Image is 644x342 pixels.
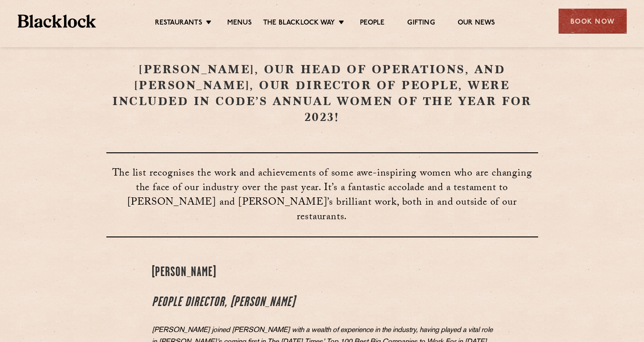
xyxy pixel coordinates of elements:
h1: [PERSON_NAME], our Head of Operations, and [PERSON_NAME], our Director of People, were included i... [106,61,538,125]
a: The Blacklock Way [263,19,335,29]
div: Book Now [559,9,627,34]
h3: The list recognises the work and achievements of some awe-inspiring women who are changing the fa... [106,152,538,237]
img: BL_Textured_Logo-footer-cropped.svg [18,15,96,28]
a: Restaurants [155,19,202,29]
a: Menus [227,19,252,29]
a: People [360,19,384,29]
a: Gifting [407,19,434,29]
a: Our News [458,19,495,29]
h4: [PERSON_NAME] [152,265,493,281]
em: People director, [PERSON_NAME] [152,297,295,309]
